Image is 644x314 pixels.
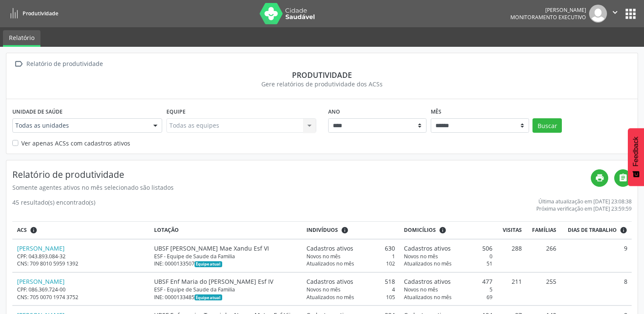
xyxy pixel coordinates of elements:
span: Cadastros ativos [404,244,451,253]
div: 69 [404,294,492,301]
span: Produtividade [23,10,58,17]
span: Cadastros ativos [404,277,451,286]
span: ACS [17,226,27,234]
label: Ver apenas ACSs com cadastros ativos [21,139,130,148]
span: Novos no mês [306,286,341,293]
div: 0 [404,253,492,260]
div: Relatório de produtividade [25,58,104,70]
i:  [618,173,628,183]
div: 45 resultado(s) encontrado(s) [12,198,95,212]
a: [PERSON_NAME] [17,244,65,252]
span: Atualizados no mês [404,260,452,267]
th: Visitas [497,222,526,239]
h4: Relatório de produtividade [12,169,591,180]
span: Atualizados no mês [404,294,452,301]
button:  [607,5,623,23]
i:  [610,8,620,17]
span: Dias de trabalho [568,226,617,234]
span: Atualizados no mês [306,294,354,301]
i: ACSs que estiveram vinculados a uma UBS neste período, mesmo sem produtividade. [30,226,37,234]
span: Domicílios [404,226,436,234]
label: Ano [328,105,340,118]
div: ESF - Equipe de Saude da Familia [154,286,298,293]
td: 8 [561,272,632,305]
div: Última atualização em [DATE] 23:08:38 [536,198,632,205]
div: CNS: 705 0070 1974 3752 [17,294,145,301]
label: Equipe [166,105,186,118]
i:  [12,58,25,70]
div: INE: 0000133507 [154,260,298,267]
td: 288 [497,239,526,272]
a: print [591,169,608,187]
div: INE: 0000133485 [154,294,298,301]
label: Mês [431,105,441,118]
span: Novos no mês [404,253,438,260]
a:  Relatório de produtividade [12,58,104,70]
div: CNS: 709 8010 5959 1392 [17,260,145,267]
div: Produtividade [12,70,632,80]
button: apps [623,6,638,21]
button: Feedback - Mostrar pesquisa [628,128,644,186]
i: <div class="text-left"> <div> <strong>Cadastros ativos:</strong> Cadastros que estão vinculados a... [439,226,447,234]
div: 102 [306,260,395,267]
div: 4 [306,286,395,293]
span: Novos no mês [404,286,438,293]
span: Esta é a equipe atual deste Agente [195,294,222,300]
div: 506 [404,244,492,253]
td: 266 [526,239,561,272]
i: <div class="text-left"> <div> <strong>Cadastros ativos:</strong> Cadastros que estão vinculados a... [341,226,349,234]
div: Gere relatórios de produtividade dos ACSs [12,80,632,88]
span: Todas as unidades [15,121,145,130]
div: 630 [306,244,395,253]
div: Somente agentes ativos no mês selecionado são listados [12,183,591,192]
i: Dias em que o(a) ACS fez pelo menos uma visita, ou ficha de cadastro individual ou cadastro domic... [620,226,627,234]
span: Esta é a equipe atual deste Agente [195,261,222,267]
a: [PERSON_NAME] [17,277,65,285]
i: print [595,173,604,183]
div: CPF: 086.369.724-00 [17,286,145,293]
div: [PERSON_NAME] [510,6,586,14]
span: Atualizados no mês [306,260,354,267]
div: 51 [404,260,492,267]
div: ESF - Equipe de Saude da Familia [154,253,298,260]
div: 5 [404,286,492,293]
span: Indivíduos [306,226,338,234]
div: 105 [306,294,395,301]
div: UBSF [PERSON_NAME] Mae Xandu Esf VI [154,244,298,253]
span: Cadastros ativos [306,277,353,286]
div: CPF: 043.893.084-32 [17,253,145,260]
img: img [589,5,607,23]
th: Lotação [149,222,302,239]
div: 477 [404,277,492,286]
a: Relatório [3,30,40,47]
span: Feedback [632,137,640,166]
span: Cadastros ativos [306,244,353,253]
span: Monitoramento Executivo [510,14,586,21]
span: Novos no mês [306,253,341,260]
td: 9 [561,239,632,272]
button: Buscar [532,118,562,133]
div: Próxima verificação em [DATE] 23:59:59 [536,205,632,212]
td: 255 [526,272,561,305]
div: 518 [306,277,395,286]
label: Unidade de saúde [12,105,63,118]
div: 1 [306,253,395,260]
a: Produtividade [6,6,58,20]
th: Famílias [526,222,561,239]
td: 211 [497,272,526,305]
div: UBSF Enf Maria do [PERSON_NAME] Esf IV [154,277,298,286]
a:  [614,169,632,187]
